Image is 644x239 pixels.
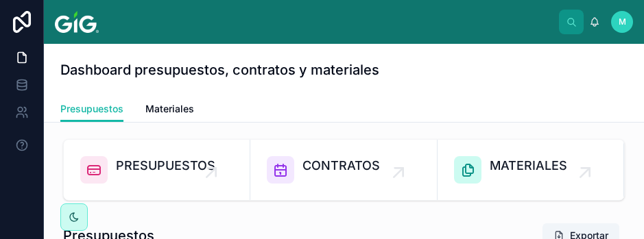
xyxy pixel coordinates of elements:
a: PRESUPUESTOS [64,140,250,200]
span: Materiales [145,102,194,116]
a: CONTRATOS [250,140,437,200]
span: M [619,16,626,27]
a: Materiales [145,97,194,124]
span: Presupuestos [60,102,123,116]
a: Presupuestos [60,97,123,123]
a: MATERIALES [438,140,624,200]
h1: Dashboard presupuestos, contratos y materiales [60,60,379,79]
img: App logo [55,11,99,33]
div: scrollable content [110,7,559,12]
span: CONTRATOS [302,156,380,175]
span: MATERIALES [490,156,567,175]
span: PRESUPUESTOS [116,156,215,175]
